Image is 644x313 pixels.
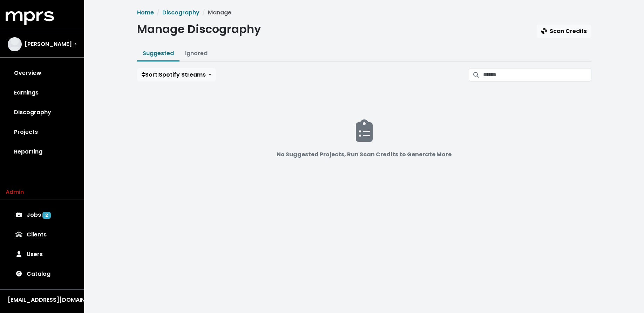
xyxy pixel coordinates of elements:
[143,49,174,57] a: Suggested
[6,14,54,22] a: mprs logo
[25,40,72,48] span: [PERSON_NAME]
[137,68,216,81] button: Sort:Spotify Streams
[483,68,591,81] input: Search suggested projects
[6,63,79,83] a: Overview
[137,8,591,17] nav: breadcrumb
[537,25,591,38] button: Scan Credits
[6,83,79,103] a: Earnings
[199,8,231,17] li: Manage
[6,244,79,264] a: Users
[162,8,199,17] a: Discography
[185,49,208,57] a: Ignored
[6,122,79,142] a: Projects
[8,296,76,304] div: [EMAIL_ADDRESS][DOMAIN_NAME]
[6,225,79,244] a: Clients
[142,71,206,79] span: Sort: Spotify Streams
[6,142,79,162] a: Reporting
[42,212,51,219] span: 2
[277,150,452,158] b: No Suggested Projects, Run Scan Credits to Generate More
[6,264,79,284] a: Catalog
[137,22,261,36] h1: Manage Discography
[541,27,587,35] span: Scan Credits
[8,37,22,51] img: The selected account / producer
[6,205,79,225] a: Jobs 2
[6,295,79,305] button: [EMAIL_ADDRESS][DOMAIN_NAME]
[6,103,79,122] a: Discography
[137,8,154,17] a: Home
